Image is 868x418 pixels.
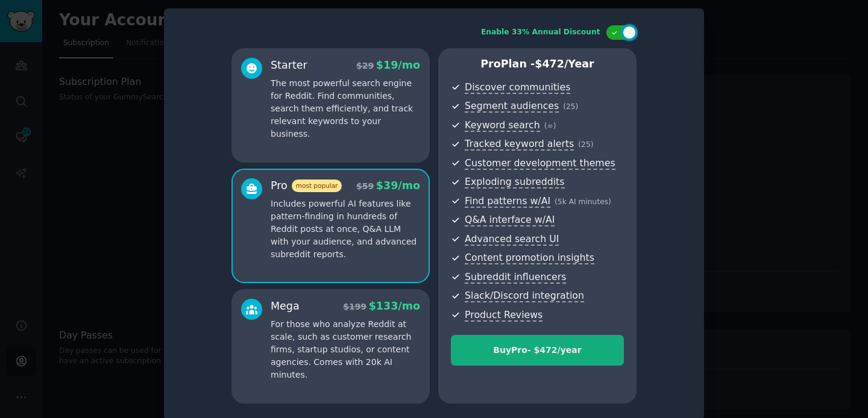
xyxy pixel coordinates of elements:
[292,179,342,192] span: most popular
[369,300,420,312] span: $ 133 /mo
[465,157,615,170] span: Customer development themes
[451,335,624,366] button: BuyPro- $472/year
[376,179,420,192] span: $ 39 /mo
[465,309,542,322] span: Product Reviews
[465,119,540,132] span: Keyword search
[465,100,559,113] span: Segment audiences
[465,252,594,264] span: Content promotion insights
[544,122,556,130] span: ( ∞ )
[465,271,566,284] span: Subreddit influencers
[451,57,624,72] p: Pro Plan -
[271,299,300,314] div: Mega
[481,27,600,38] div: Enable 33% Annual Discount
[271,178,342,193] div: Pro
[563,102,578,111] span: ( 25 )
[555,198,611,206] span: ( 5k AI minutes )
[465,290,584,302] span: Slack/Discord integration
[578,140,593,149] span: ( 25 )
[535,58,594,70] span: $ 472 /year
[465,81,570,94] span: Discover communities
[465,214,555,226] span: Q&A interface w/AI
[465,176,564,189] span: Exploding subreddits
[465,138,574,151] span: Tracked keyword alerts
[271,318,420,381] p: For those who analyze Reddit at scale, such as customer research firms, startup studios, or conte...
[356,61,374,70] span: $ 29
[376,59,420,71] span: $ 19 /mo
[343,302,366,311] span: $ 199
[465,233,559,246] span: Advanced search UI
[271,77,420,140] p: The most powerful search engine for Reddit. Find communities, search them efficiently, and track ...
[465,195,550,208] span: Find patterns w/AI
[451,344,623,357] div: Buy Pro - $ 472 /year
[271,58,307,73] div: Starter
[271,198,420,261] p: Includes powerful AI features like pattern-finding in hundreds of Reddit posts at once, Q&A LLM w...
[356,181,374,191] span: $ 59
